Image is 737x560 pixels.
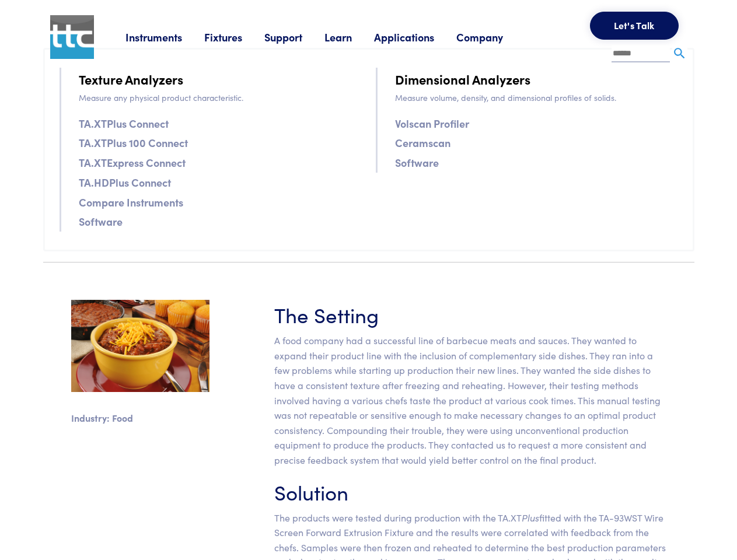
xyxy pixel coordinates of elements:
p: Measure volume, density, and dimensional profiles of solids. [395,91,678,104]
a: TA.XTPlus Connect [79,115,169,132]
em: Plus [522,511,539,524]
a: Software [395,154,439,171]
img: ttc_logo_1x1_v1.0.png [50,15,95,60]
img: sidedishes.jpg [71,300,209,392]
p: Measure any physical product characteristic. [79,91,362,104]
a: TA.HDPlus Connect [79,174,171,191]
a: TA.XTExpress Connect [79,154,186,171]
a: Support [264,30,324,44]
a: Applications [374,30,456,44]
a: Dimensional Analyzers [395,69,530,89]
h3: Solution [274,477,666,506]
a: Instruments [125,30,204,44]
a: Learn [324,30,374,44]
a: Ceramscan [395,134,450,151]
a: Company [456,30,525,44]
a: Volscan Profiler [395,115,469,132]
a: Compare Instruments [79,194,183,211]
p: Industry: Food [71,411,209,426]
p: A food company had a successful line of barbecue meats and sauces. They wanted to expand their pr... [274,333,666,467]
a: Texture Analyzers [79,69,183,89]
h3: The Setting [274,300,666,328]
a: Software [79,213,123,230]
a: Fixtures [204,30,264,44]
button: Let's Talk [590,12,679,40]
a: TA.XTPlus 100 Connect [79,134,188,151]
